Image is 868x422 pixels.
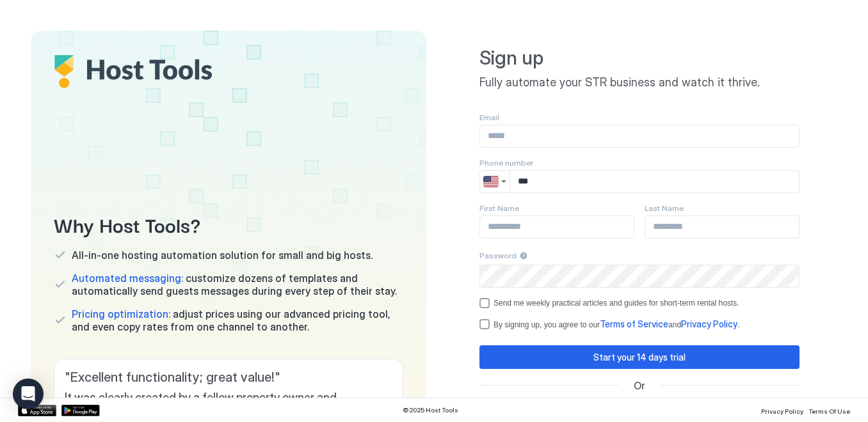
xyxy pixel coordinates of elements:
button: Start your 14 days trial [479,345,800,369]
span: Privacy Policy [681,318,737,329]
span: Terms Of Use [808,407,850,415]
div: Start your 14 days trial [593,350,686,364]
a: Terms Of Use [808,403,850,417]
div: By signing up, you agree to our and . [494,318,739,330]
span: Pricing optimization: [72,308,170,320]
div: Open Intercom Messenger [13,379,44,409]
input: Input Field [645,216,799,238]
a: Terms of Service [600,320,668,329]
a: App Store [18,405,56,416]
span: Fully automate your STR business and watch it thrive. [479,75,800,90]
span: © 2025 Host Tools [403,406,458,414]
input: Input Field [480,125,799,147]
span: Automated messaging: [72,272,183,285]
span: Terms of Service [600,318,668,329]
span: Last Name [645,203,684,213]
span: Or [634,379,645,392]
span: Phone number [479,158,533,168]
input: Input Field [480,265,799,287]
span: Privacy Policy [761,407,803,415]
span: All-in-one hosting automation solution for small and big hosts. [72,249,373,262]
input: Input Field [480,216,634,238]
a: Privacy Policy [761,403,803,417]
span: Sign up [479,46,800,70]
div: optOut [479,298,800,308]
a: Google Play Store [61,405,100,416]
span: " Excellent functionality; great value! " [65,370,392,386]
div: Send me weekly practical articles and guides for short-term rental hosts. [494,299,739,308]
span: customize dozens of templates and automatically send guests messages during every step of their s... [72,272,403,297]
span: adjust prices using our advanced pricing tool, and even copy rates from one channel to another. [72,308,403,333]
div: termsPrivacy [479,318,800,330]
span: Why Host Tools? [54,210,403,238]
a: Privacy Policy [681,320,737,329]
span: Email [479,113,499,122]
span: First Name [479,203,519,213]
button: Country selector [480,171,510,192]
span: Password [479,251,517,260]
input: Input Field [510,171,799,192]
